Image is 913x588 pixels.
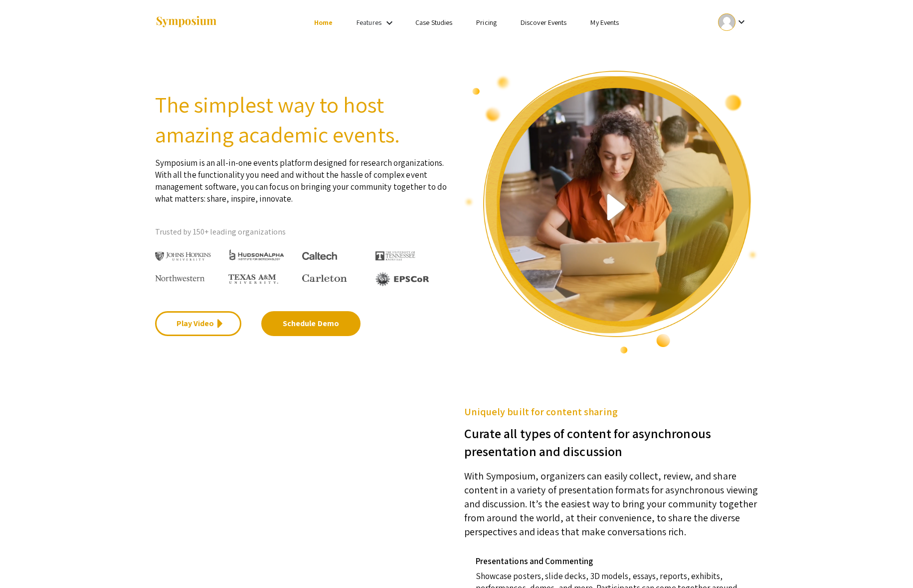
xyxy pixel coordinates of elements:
[464,70,758,354] img: video overview of Symposium
[476,556,751,566] h4: Presentations and Commenting
[302,252,337,260] img: Caltech
[228,249,285,260] img: HudsonAlpha
[464,460,758,539] p: With Symposium, organizers can easily collect, review, and share content in a variety of presenta...
[735,16,747,28] mat-icon: Expand account dropdown
[464,404,758,419] h5: Uniquely built for content sharing
[155,252,211,261] img: Johns Hopkins University
[375,251,415,260] img: The University of Tennessee
[155,225,449,239] p: Trusted by 150+ leading organizations
[261,311,361,336] a: Schedule Demo
[302,274,347,282] img: Carleton
[155,275,205,281] img: Northwestern
[228,274,278,284] img: Texas A&M University
[476,18,497,27] a: Pricing
[521,18,567,27] a: Discover Events
[7,543,42,581] iframe: Chat
[155,15,217,29] img: Symposium by ForagerOne
[590,18,619,27] a: My Events
[708,11,758,33] button: Expand account dropdown
[155,149,449,205] p: Symposium is an all-in-one events platform designed for research organizations. With all the func...
[464,419,758,460] h3: Curate all types of content for asynchronous presentation and discussion
[155,311,241,336] a: Play Video
[415,18,452,27] a: Case Studies
[155,90,449,149] h2: The simplest way to host amazing academic events.
[314,18,333,27] a: Home
[357,18,381,27] a: Features
[375,272,430,286] img: EPSCOR
[383,17,395,29] mat-icon: Expand Features list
